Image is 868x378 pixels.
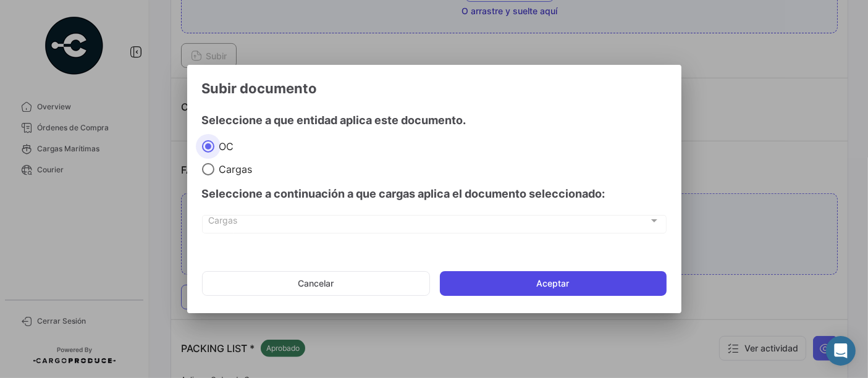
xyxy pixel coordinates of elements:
button: Aceptar [440,271,667,296]
h4: Seleccione a que entidad aplica este documento. [202,112,667,129]
span: OC [214,140,234,153]
span: Cargas [208,218,649,229]
h3: Subir documento [202,80,667,97]
div: Abrir Intercom Messenger [826,336,856,366]
button: Cancelar [202,271,430,296]
h4: Seleccione a continuación a que cargas aplica el documento seleccionado: [202,185,667,203]
span: Cargas [214,163,253,175]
